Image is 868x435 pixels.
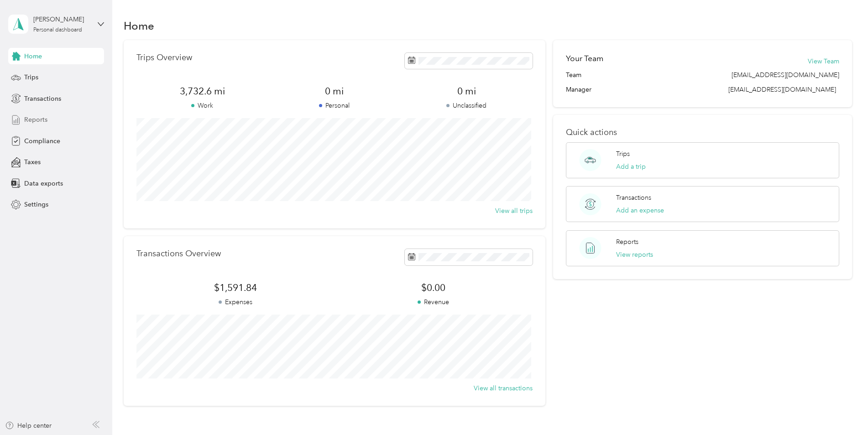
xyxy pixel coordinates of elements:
[566,53,603,64] h2: Your Team
[616,250,653,259] button: View reports
[136,297,335,307] p: Expenses
[566,85,591,94] span: Manager
[24,115,47,124] span: Reports
[616,206,664,215] button: Add an expense
[616,162,646,171] button: Add a trip
[24,136,60,146] span: Compliance
[33,15,90,24] div: [PERSON_NAME]
[401,101,533,110] p: Unclassified
[24,179,63,188] span: Data exports
[566,70,581,80] span: Team
[268,85,400,98] span: 0 mi
[136,281,335,294] span: $1,591.84
[474,383,533,393] button: View all transactions
[24,52,42,61] span: Home
[268,101,400,110] p: Personal
[124,21,154,31] h1: Home
[495,206,533,216] button: View all trips
[5,421,52,430] button: Help center
[616,149,630,159] p: Trips
[24,200,48,209] span: Settings
[136,85,268,98] span: 3,732.6 mi
[24,72,38,82] span: Trips
[24,157,41,167] span: Taxes
[136,53,192,62] p: Trips Overview
[808,57,839,66] button: View Team
[817,384,868,435] iframe: Everlance-gr Chat Button Frame
[732,70,839,80] span: [EMAIL_ADDRESS][DOMAIN_NAME]
[728,86,836,93] span: [EMAIL_ADDRESS][DOMAIN_NAME]
[401,85,533,98] span: 0 mi
[335,281,533,294] span: $0.00
[24,94,61,104] span: Transactions
[136,101,268,110] p: Work
[335,297,533,307] p: Revenue
[136,249,221,259] p: Transactions Overview
[566,128,839,137] p: Quick actions
[33,27,82,33] div: Personal dashboard
[616,237,638,247] p: Reports
[616,193,651,202] p: Transactions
